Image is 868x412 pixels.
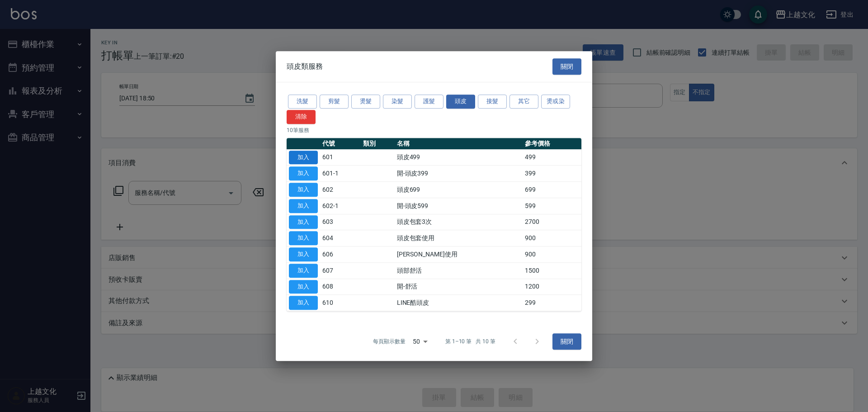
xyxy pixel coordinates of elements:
[361,138,395,150] th: 類別
[523,295,581,311] td: 299
[523,198,581,214] td: 599
[552,333,581,350] button: 關閉
[320,182,361,198] td: 602
[289,247,318,261] button: 加入
[320,246,361,263] td: 606
[287,110,316,124] button: 清除
[552,58,581,75] button: 關閉
[320,295,361,311] td: 610
[320,166,361,182] td: 601-1
[289,296,318,310] button: 加入
[523,246,581,263] td: 900
[395,149,523,166] td: 頭皮499
[287,62,323,71] span: 頭皮類服務
[395,198,523,214] td: 開-頭皮599
[523,279,581,295] td: 1200
[541,95,570,109] button: 燙或染
[351,95,380,109] button: 燙髮
[523,182,581,198] td: 699
[395,214,523,230] td: 頭皮包套3次
[289,183,318,197] button: 加入
[395,262,523,279] td: 頭部舒活
[395,182,523,198] td: 頭皮699
[289,280,318,294] button: 加入
[395,138,523,150] th: 名稱
[289,166,318,180] button: 加入
[415,95,443,109] button: 護髮
[320,95,349,109] button: 剪髮
[288,95,317,109] button: 洗髮
[289,215,318,229] button: 加入
[445,337,495,346] p: 第 1–10 筆 共 10 筆
[478,95,507,109] button: 接髮
[320,214,361,230] td: 603
[523,166,581,182] td: 399
[320,198,361,214] td: 602-1
[289,199,318,213] button: 加入
[395,230,523,246] td: 頭皮包套使用
[509,95,538,109] button: 其它
[320,138,361,150] th: 代號
[383,95,412,109] button: 染髮
[289,151,318,165] button: 加入
[395,295,523,311] td: LINE酷頭皮
[523,262,581,279] td: 1500
[523,214,581,230] td: 2700
[523,149,581,166] td: 499
[320,279,361,295] td: 608
[409,329,431,354] div: 50
[373,337,406,346] p: 每頁顯示數量
[289,231,318,245] button: 加入
[446,95,475,109] button: 頭皮
[395,246,523,263] td: [PERSON_NAME]使用
[320,230,361,246] td: 604
[523,230,581,246] td: 900
[320,149,361,166] td: 601
[395,279,523,295] td: 開-舒活
[523,138,581,150] th: 參考價格
[395,166,523,182] td: 開-頭皮399
[320,262,361,279] td: 607
[289,264,318,278] button: 加入
[287,126,581,134] p: 10 筆服務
